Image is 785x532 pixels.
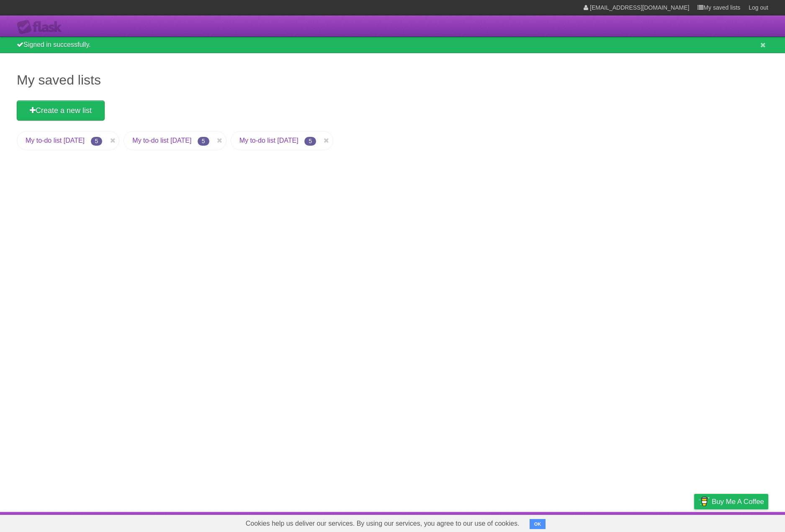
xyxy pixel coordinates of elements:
div: Flask [17,20,67,35]
a: My to-do list [DATE] [26,137,85,144]
span: Cookies help us deliver our services. By using our services, you agree to our use of cookies. [237,515,528,532]
span: 5 [91,137,103,146]
a: Create a new list [17,100,105,121]
img: Buy me a coffee [698,494,710,509]
a: About [583,514,600,530]
span: 5 [198,137,209,146]
a: Privacy [683,514,705,530]
a: Buy me a coffee [694,494,768,509]
a: Developers [610,514,644,530]
a: My to-do list [DATE] [239,137,299,144]
a: My to-do list [DATE] [132,137,191,144]
span: 5 [304,137,316,146]
a: Terms [655,514,673,530]
h1: My saved lists [17,70,768,90]
a: Suggest a feature [716,514,768,530]
button: OK [530,519,546,529]
span: Buy me a coffee [712,494,764,509]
